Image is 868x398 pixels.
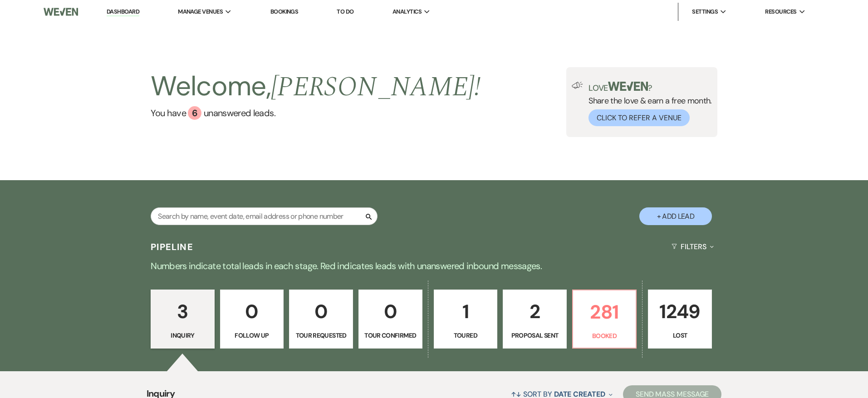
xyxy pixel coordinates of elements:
[151,106,481,120] a: You have 6 unanswered leads.
[151,241,193,253] h3: Pipeline
[668,235,717,259] button: Filters
[765,7,796,16] span: Resources
[579,297,631,327] p: 281
[692,7,718,16] span: Settings
[157,330,209,340] p: Inquiry
[579,331,631,341] p: Booked
[588,109,690,126] button: Click to Refer a Venue
[509,296,561,327] p: 2
[572,290,637,349] a: 281Booked
[270,8,299,15] a: Bookings
[178,7,223,16] span: Manage Venues
[639,207,712,225] button: + Add Lead
[151,67,481,106] h2: Welcome,
[364,330,417,340] p: Tour Confirmed
[188,106,201,120] div: 6
[151,207,378,225] input: Search by name, event date, email address or phone number
[44,2,78,21] img: Weven Logo
[434,290,498,349] a: 1Toured
[295,330,347,340] p: Tour Requested
[608,82,648,91] img: weven-logo-green.svg
[271,66,481,108] span: [PERSON_NAME] !
[648,290,712,349] a: 1249Lost
[226,296,278,327] p: 0
[583,82,712,126] div: Share the love & earn a free month.
[107,8,139,16] a: Dashboard
[289,290,353,349] a: 0Tour Requested
[509,330,561,340] p: Proposal Sent
[392,7,422,16] span: Analytics
[588,82,712,92] p: Love ?
[151,290,215,349] a: 3Inquiry
[157,296,209,327] p: 3
[108,259,761,273] p: Numbers indicate total leads in each stage. Red indicates leads with unanswered inbound messages.
[358,290,422,349] a: 0Tour Confirmed
[295,296,347,327] p: 0
[572,82,583,89] img: loud-speaker-illustration.svg
[337,8,353,15] a: To Do
[220,290,284,349] a: 0Follow Up
[226,330,278,340] p: Follow Up
[440,296,492,327] p: 1
[654,296,706,327] p: 1249
[364,296,417,327] p: 0
[440,330,492,340] p: Toured
[503,290,567,349] a: 2Proposal Sent
[654,330,706,340] p: Lost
